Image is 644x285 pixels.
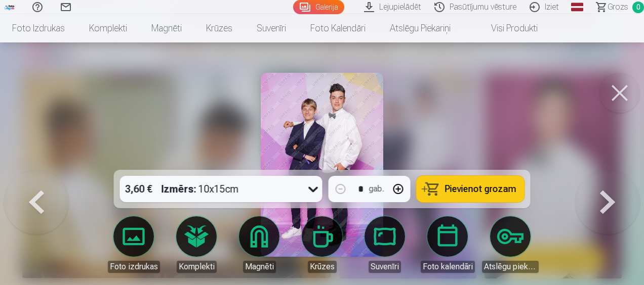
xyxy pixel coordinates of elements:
span: 0 [632,2,644,13]
div: Atslēgu piekariņi [482,261,539,273]
a: Magnēti [231,216,288,273]
div: Komplekti [177,261,217,273]
a: Krūzes [194,14,245,42]
div: Krūzes [308,261,337,273]
span: Grozs [608,1,628,13]
div: Suvenīri [369,261,401,273]
a: Krūzes [294,216,350,273]
div: 3,60 € [120,176,157,202]
span: Pievienot grozam [445,184,516,194]
a: Komplekti [168,216,225,273]
a: Visi produkti [463,14,550,42]
a: Magnēti [139,14,194,42]
button: Pievienot grozam [417,176,525,202]
a: Foto izdrukas [105,216,162,273]
a: Komplekti [77,14,139,42]
a: Foto kalendāri [419,216,476,273]
div: 10x15cm [162,176,239,202]
img: /fa1 [4,4,15,10]
div: Foto kalendāri [421,261,475,273]
a: Atslēgu piekariņi [482,216,539,273]
div: gab. [369,183,384,195]
a: Suvenīri [356,216,413,273]
div: Foto izdrukas [108,261,160,273]
a: Suvenīri [245,14,298,42]
div: Magnēti [243,261,276,273]
a: Atslēgu piekariņi [378,14,463,42]
strong: Izmērs : [162,182,196,196]
a: Foto kalendāri [298,14,378,42]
